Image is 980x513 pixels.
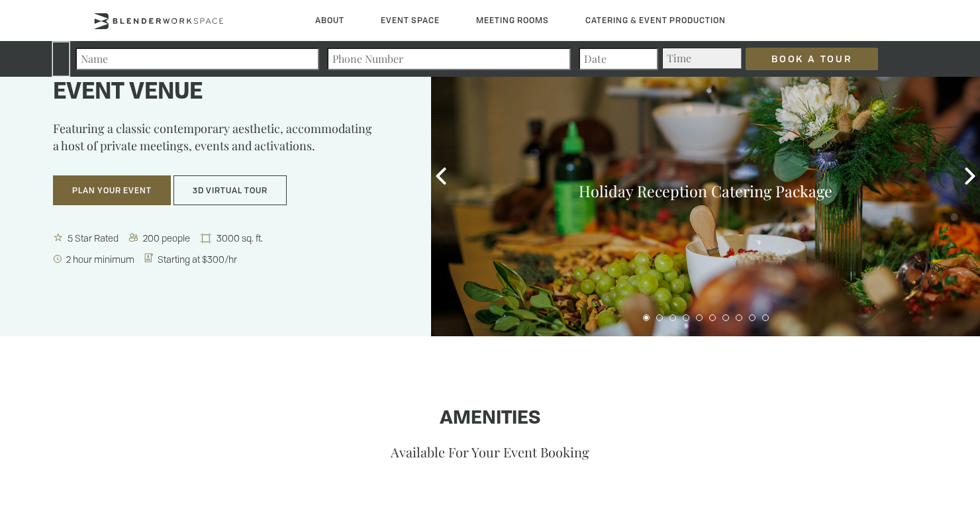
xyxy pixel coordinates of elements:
span: Starting at $300/hr [155,253,241,265]
a: Holiday Reception Catering Package [579,181,832,201]
h1: Amenities [93,408,887,430]
input: Name [75,48,319,70]
input: Phone Number [327,48,571,70]
button: Plan Your Event [53,175,171,206]
p: Featuring a classic contemporary aesthetic, accommodating a host of private meetings, events and ... [53,120,398,163]
span: 3000 sq. ft. [214,232,267,244]
h1: Award-winning event venue [53,57,398,105]
input: Book a Tour [746,48,878,70]
input: Date [579,48,658,70]
span: 5 Star Rated [65,232,122,244]
span: 200 people [140,232,194,244]
p: Available For Your Event Booking [93,443,887,461]
iframe: Chat Widget [914,449,980,513]
span: 2 hour minimum [64,253,138,265]
button: 3D Virtual Tour [173,175,287,206]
